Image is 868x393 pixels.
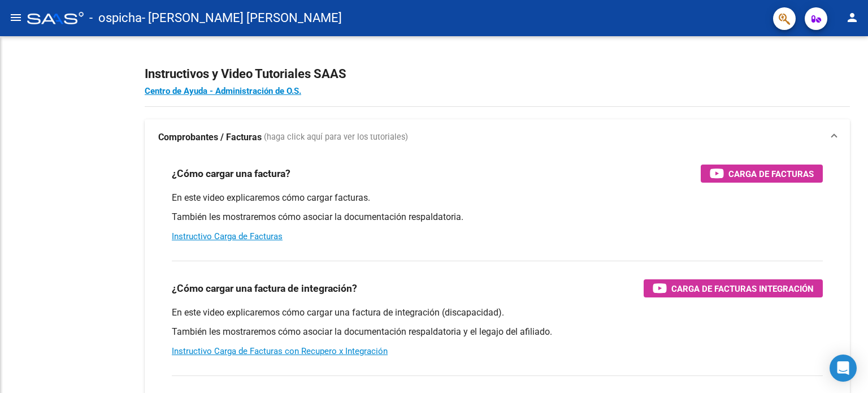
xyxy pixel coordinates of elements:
[89,6,142,31] span: - ospicha
[172,326,823,338] p: También les mostraremos cómo asociar la documentación respaldatoria y el legajo del afiliado.
[644,279,823,297] button: Carga de Facturas Integración
[671,282,814,296] span: Carga de Facturas Integración
[172,346,388,356] a: Instructivo Carga de Facturas con Recupero x Integración
[172,166,290,182] h3: ¿Cómo cargar una factura?
[158,131,262,144] strong: Comprobantes / Facturas
[145,119,850,156] mat-expansion-panel-header: Comprobantes / Facturas (haga click aquí para ver los tutoriales)
[142,6,342,31] span: - [PERSON_NAME] [PERSON_NAME]
[728,167,814,181] span: Carga de Facturas
[145,86,301,96] a: Centro de Ayuda - Administración de O.S.
[172,306,823,319] p: En este video explicaremos cómo cargar una factura de integración (discapacidad).
[701,165,823,183] button: Carga de Facturas
[830,355,857,382] div: Open Intercom Messenger
[172,280,357,296] h3: ¿Cómo cargar una factura de integración?
[172,231,283,241] a: Instructivo Carga de Facturas
[172,192,823,204] p: En este video explicaremos cómo cargar facturas.
[264,131,408,144] span: (haga click aquí para ver los tutoriales)
[845,11,859,24] mat-icon: person
[172,211,823,223] p: También les mostraremos cómo asociar la documentación respaldatoria.
[145,63,850,85] h2: Instructivos y Video Tutoriales SAAS
[9,11,23,24] mat-icon: menu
